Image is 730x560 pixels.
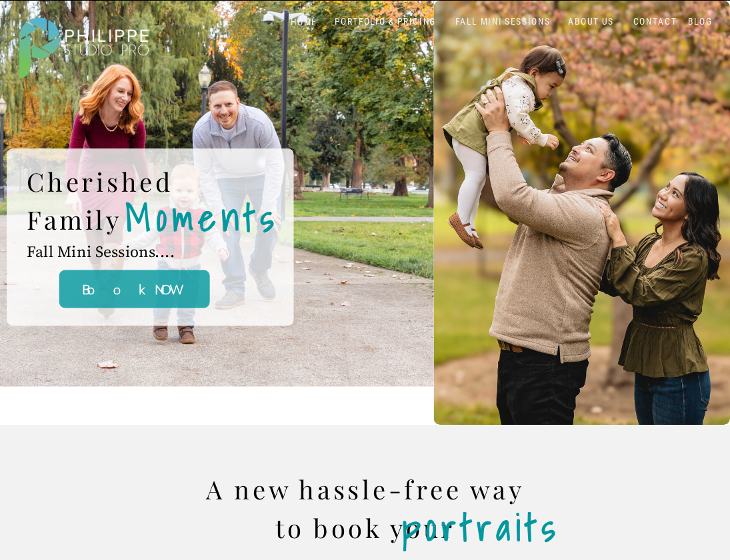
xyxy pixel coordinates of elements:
[125,187,279,246] b: Moments
[8,277,261,301] a: Book NOW
[278,17,330,29] a: HOME
[330,17,441,28] a: PORTFOLIO & PRICING
[685,17,715,28] a: BLOG
[82,281,187,298] b: Book NOW
[565,17,617,28] a: ABOUT US
[27,243,252,296] p: Fall Mini Sessions....
[453,17,553,28] a: FALL MINI SESSIONS
[630,17,680,28] a: CONTACT
[195,470,536,551] h2: A new hassle-free way to book your
[27,162,209,238] h2: Cherished Family
[403,497,561,557] b: portraits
